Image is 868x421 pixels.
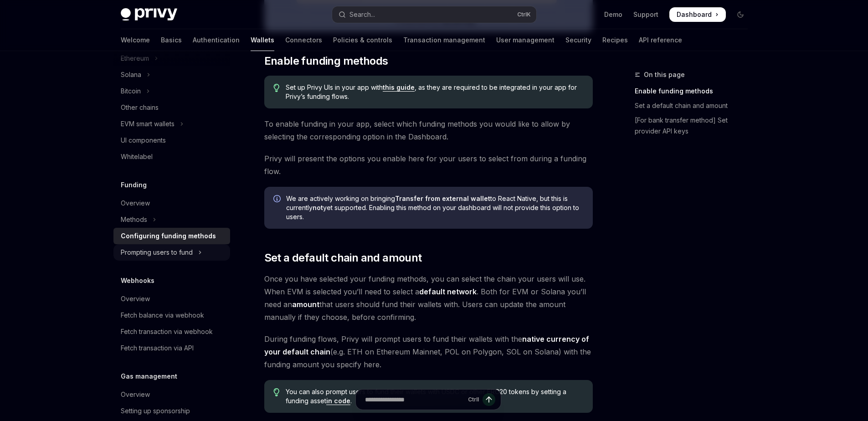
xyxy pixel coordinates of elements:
a: Fetch transaction via API [113,340,230,356]
span: Set a default chain and amount [264,251,422,265]
div: Prompting users to fund [121,247,193,258]
a: Basics [161,29,182,51]
span: Ctrl K [517,11,531,18]
span: Once you have selected your funding methods, you can select the chain your users will use. When E... [264,272,593,323]
a: Setting up sponsorship [113,403,230,419]
h5: Gas management [121,371,177,382]
h5: Webhooks [121,275,154,286]
span: During funding flows, Privy will prompt users to fund their wallets with the (e.g. ETH on Ethereu... [264,333,593,371]
div: Whitelabel [121,151,153,162]
button: Toggle Prompting users to fund section [113,244,230,261]
a: Overview [113,291,230,307]
a: Connectors [285,29,322,51]
span: Set up Privy UIs in your app with , as they are required to be integrated in your app for Privy’s... [286,83,583,101]
span: Privy will present the options you enable here for your users to select from during a funding flow. [264,152,593,178]
a: Welcome [121,29,150,51]
a: API reference [639,29,682,51]
a: Configuring funding methods [113,228,230,244]
div: Other chains [121,102,159,113]
a: Other chains [113,99,230,116]
div: Setting up sponsorship [121,406,190,416]
a: Security [565,29,591,51]
span: We are actively working on bringing to React Native, but this is currently yet supported. Enablin... [286,194,584,221]
a: Wallets [251,29,274,51]
a: Fetch transaction via webhook [113,323,230,340]
a: Whitelabel [113,149,230,165]
button: Toggle Solana section [113,67,230,83]
a: Demo [604,10,622,19]
div: UI components [121,135,166,146]
div: Solana [121,69,141,80]
a: Policies & controls [333,29,392,51]
button: Toggle dark mode [733,7,748,22]
div: Overview [121,198,150,209]
div: Fetch transaction via API [121,343,194,354]
a: Support [633,10,658,19]
button: Open search [332,6,536,23]
div: Fetch balance via webhook [121,310,204,321]
div: Search... [349,9,375,20]
a: Set a default chain and amount [635,98,755,113]
button: Send message [483,393,495,406]
span: Enable funding methods [264,54,388,68]
svg: Tip [273,84,280,92]
span: To enable funding in your app, select which funding methods you would like to allow by selecting ... [264,118,593,143]
strong: not [313,204,323,211]
strong: amount [292,300,319,309]
svg: Info [273,195,282,204]
div: EVM smart wallets [121,118,175,129]
button: Toggle Methods section [113,211,230,228]
a: [For bank transfer method] Set provider API keys [635,113,755,139]
a: UI components [113,132,230,149]
a: Recipes [602,29,628,51]
div: Bitcoin [121,86,141,97]
div: Overview [121,293,150,304]
a: this guide [383,83,415,92]
a: Fetch balance via webhook [113,307,230,323]
button: Toggle EVM smart wallets section [113,116,230,132]
a: Dashboard [669,7,726,22]
strong: default network [419,287,477,296]
span: Dashboard [677,10,712,19]
a: Overview [113,195,230,211]
a: Authentication [193,29,240,51]
span: On this page [644,69,685,80]
button: Toggle Bitcoin section [113,83,230,99]
a: User management [496,29,555,51]
div: Fetch transaction via webhook [121,326,213,337]
input: Ask a question... [365,390,464,410]
a: Enable funding methods [635,84,755,98]
div: Overview [121,389,150,400]
strong: Transfer from external wallet [395,195,490,202]
h5: Funding [121,180,147,190]
div: Configuring funding methods [121,231,216,241]
div: Methods [121,214,147,225]
a: Overview [113,386,230,403]
img: dark logo [121,8,177,21]
a: Transaction management [403,29,485,51]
